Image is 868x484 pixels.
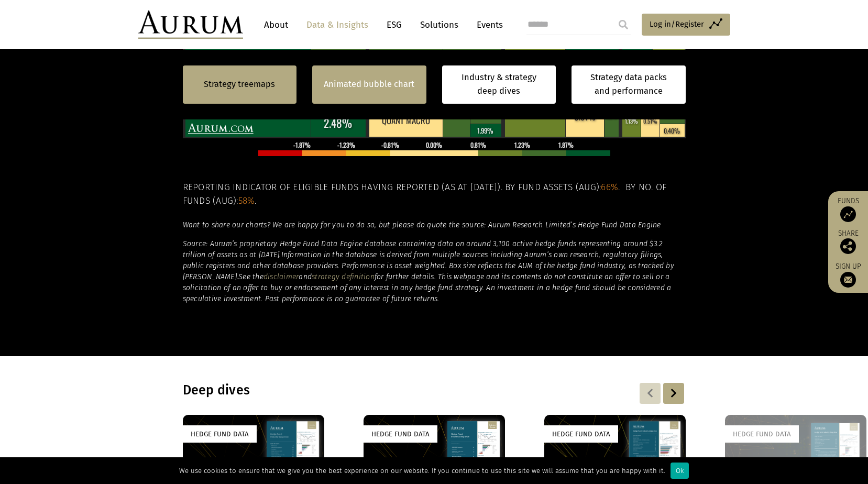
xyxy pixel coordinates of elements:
[299,272,312,281] em: and
[840,206,856,222] img: Access Funds
[183,272,672,303] em: for further details. This webpage and its contents do not constitute an offer to sell or a solici...
[671,463,689,479] div: Ok
[833,230,863,254] div: Share
[544,425,618,443] div: Hedge Fund Data
[833,262,863,288] a: Sign up
[650,18,704,30] span: Log in/Register
[613,14,634,35] input: Submit
[238,272,263,281] em: See the
[138,10,243,39] img: Aurum
[183,382,551,398] h3: Deep dives
[725,425,799,443] div: Hedge Fund Data
[183,221,661,229] em: Want to share our charts? We are happy for you to do so, but please do quote the source: Aurum Re...
[301,15,373,35] a: Data & Insights
[601,182,618,193] span: 66%
[204,78,275,91] a: Strategy treemaps
[471,15,503,35] a: Events
[572,65,686,104] a: Strategy data packs and performance
[183,250,674,281] em: Information in the database is derived from multiple sources including Aurum’s own research, regu...
[259,15,293,35] a: About
[183,181,686,208] h5: Reporting indicator of eligible funds having reported (as at [DATE]). By fund assets (Aug): . By ...
[183,239,663,259] em: Source: Aurum’s proprietary Hedge Fund Data Engine database containing data on around 3,100 activ...
[364,425,437,443] div: Hedge Fund Data
[840,272,856,288] img: Sign up to our newsletter
[183,425,257,443] div: Hedge Fund Data
[324,78,414,91] a: Animated bubble chart
[312,272,375,281] a: strategy definition
[238,195,255,206] span: 58%
[415,15,464,35] a: Solutions
[840,238,856,254] img: Share this post
[263,272,299,281] a: disclaimer
[381,15,407,35] a: ESG
[442,65,556,104] a: Industry & strategy deep dives
[833,196,863,222] a: Funds
[642,14,730,36] a: Log in/Register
